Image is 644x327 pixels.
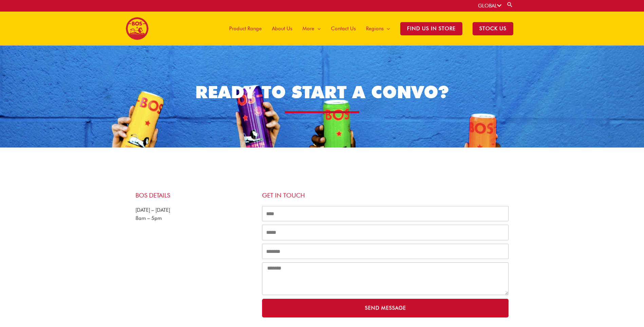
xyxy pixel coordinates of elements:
a: Search button [507,1,513,8]
span: More [302,18,314,39]
h4: Get in touch [262,192,509,199]
h4: BOS Details [135,192,255,199]
a: About Us [267,12,297,46]
h1: READY TO START A CONVO? [136,80,508,104]
a: Contact Us [326,12,361,46]
button: Send Message [262,299,509,317]
span: Product Range [229,18,262,39]
span: 8am – 5pm [135,215,162,221]
span: [DATE] – [DATE] [135,207,170,213]
a: Product Range [224,12,267,46]
span: Contact Us [331,18,356,39]
form: ContactUs [262,206,509,321]
span: STOCK US [473,22,513,35]
span: Find Us in Store [400,22,462,35]
a: STOCK US [467,12,518,46]
a: Find Us in Store [395,12,467,46]
span: About Us [272,18,292,39]
nav: Site Navigation [219,12,518,46]
a: More [297,12,326,46]
a: Regions [361,12,395,46]
img: BOS logo finals-200px [126,17,149,40]
a: GLOBAL [478,3,501,9]
span: Send Message [365,306,406,311]
span: Regions [366,18,384,39]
